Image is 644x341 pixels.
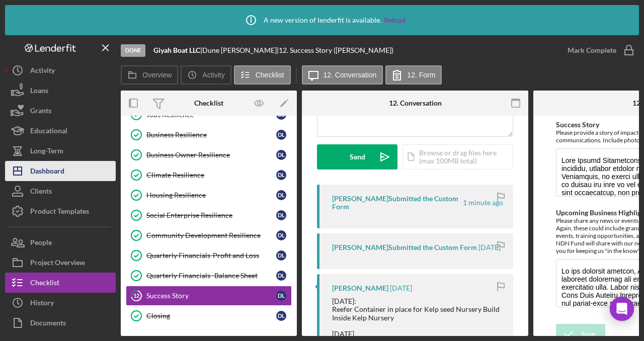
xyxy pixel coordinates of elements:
[276,150,286,160] div: D L
[610,297,634,321] div: Open Intercom Messenger
[5,201,116,221] button: Product Templates
[5,101,116,121] button: Grants
[133,292,139,299] tspan: 12
[384,16,406,24] a: Reload
[332,195,461,211] div: [PERSON_NAME] Submitted the Custom Form
[276,271,286,281] div: D L
[5,293,116,313] button: History
[317,144,397,169] button: Send
[276,210,286,220] div: D L
[568,40,616,60] div: Mark Complete
[126,205,292,225] a: Social Enterprise ResilienceDL
[126,225,292,245] a: Community Development ResilienceDL
[30,232,52,255] div: People
[234,65,291,84] button: Checklist
[126,266,292,286] a: Quarterly Financials- Balance SheetDL
[478,243,501,251] time: 2025-08-22 19:36
[276,311,286,321] div: D L
[5,60,116,80] button: Activity
[146,131,276,139] div: Business Resilience
[276,291,286,301] div: D L
[194,99,223,107] div: Checklist
[30,161,64,184] div: Dashboard
[146,211,276,219] div: Social Enterprise Resilience
[279,46,393,54] div: 12. Success Story ([PERSON_NAME])
[5,181,116,201] button: Clients
[153,46,200,54] b: Giyah Boat LLC
[126,286,292,306] a: 12Success StoryDL
[30,273,59,295] div: Checklist
[126,125,292,145] a: Business ResilienceDL
[202,46,279,54] div: Dune [PERSON_NAME] |
[30,313,66,335] div: Documents
[126,165,292,185] a: Climate ResilienceDL
[146,151,276,159] div: Business Owner Resilience
[5,80,116,101] button: Loans
[146,292,276,300] div: Success Story
[276,190,286,200] div: D L
[5,141,116,161] button: Long-Term
[30,121,67,143] div: Educational
[30,141,63,163] div: Long-Term
[146,231,276,239] div: Community Development Resilience
[276,170,286,180] div: D L
[30,252,85,275] div: Project Overview
[5,121,116,141] button: Educational
[30,101,51,123] div: Grants
[5,232,116,252] button: People
[202,71,224,79] label: Activity
[350,144,365,169] div: Send
[126,145,292,165] a: Business Owner ResilienceDL
[30,293,54,315] div: History
[332,284,388,292] div: [PERSON_NAME]
[238,8,406,33] div: A new version of lenderfit is available.
[146,191,276,199] div: Housing Resilience
[153,46,202,54] div: |
[146,171,276,179] div: Climate Resilience
[30,181,52,204] div: Clients
[463,199,503,207] time: 2025-09-05 19:19
[30,60,55,83] div: Activity
[332,243,477,251] div: [PERSON_NAME] Submitted the Custom Form
[30,80,48,103] div: Loans
[5,273,116,293] a: Checklist
[556,120,599,129] label: Success Story
[390,284,412,292] time: 2025-08-21 23:19
[324,71,377,79] label: 12. Conversation
[181,65,231,84] button: Activity
[126,185,292,205] a: Housing ResilienceDL
[146,251,276,260] div: Quarterly Financials-Profit and Loss
[30,201,89,224] div: Product Templates
[142,71,172,79] label: Overview
[302,65,383,84] button: 12. Conversation
[121,44,145,57] div: Done
[557,40,639,60] button: Mark Complete
[126,306,292,326] a: ClosingDL
[5,252,116,273] button: Project Overview
[276,250,286,261] div: D L
[5,161,116,181] button: Dashboard
[146,312,276,320] div: Closing
[385,65,442,84] button: 12. Form
[276,230,286,240] div: D L
[126,245,292,266] a: Quarterly Financials-Profit and LossDL
[389,99,442,107] div: 12. Conversation
[121,65,178,84] button: Overview
[256,71,284,79] label: Checklist
[146,272,276,280] div: Quarterly Financials- Balance Sheet
[276,130,286,140] div: D L
[407,71,435,79] label: 12. Form
[5,313,116,333] button: Documents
